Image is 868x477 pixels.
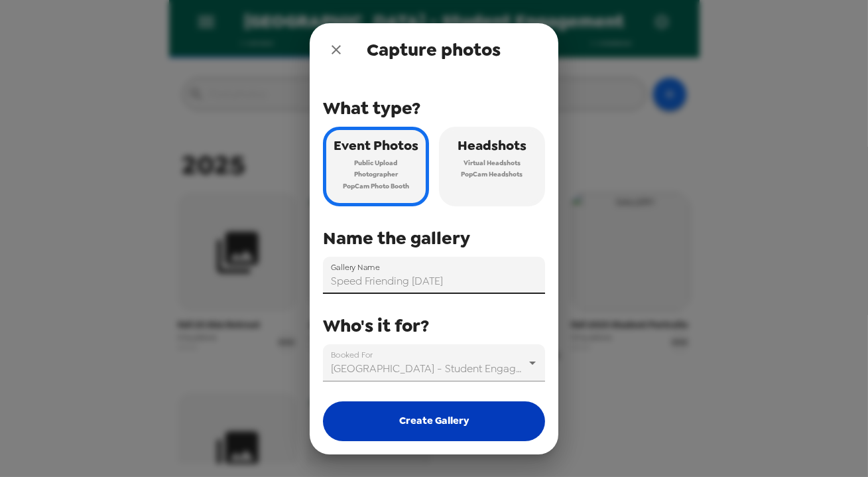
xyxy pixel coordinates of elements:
span: Photographer [354,169,398,180]
button: Event PhotosPublic UploadPhotographerPopCam Photo Booth [323,127,429,206]
button: Create Gallery [323,401,545,441]
span: Headshots [458,134,527,157]
span: Event Photos [334,134,418,157]
span: Who's it for? [323,314,429,338]
label: Booked For [331,349,373,360]
span: PopCam Headshots [462,169,523,180]
div: [GEOGRAPHIC_DATA] - Student Engagement [323,344,545,381]
span: Capture photos [367,38,501,62]
span: PopCam Photo Booth [343,180,409,192]
span: Public Upload [355,157,398,169]
label: Gallery Name [331,261,380,273]
button: close [323,36,349,63]
button: HeadshotsVirtual HeadshotsPopCam Headshots [439,127,545,206]
span: Virtual Headshots [464,157,521,169]
span: Name the gallery [323,226,470,250]
span: What type? [323,96,420,120]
